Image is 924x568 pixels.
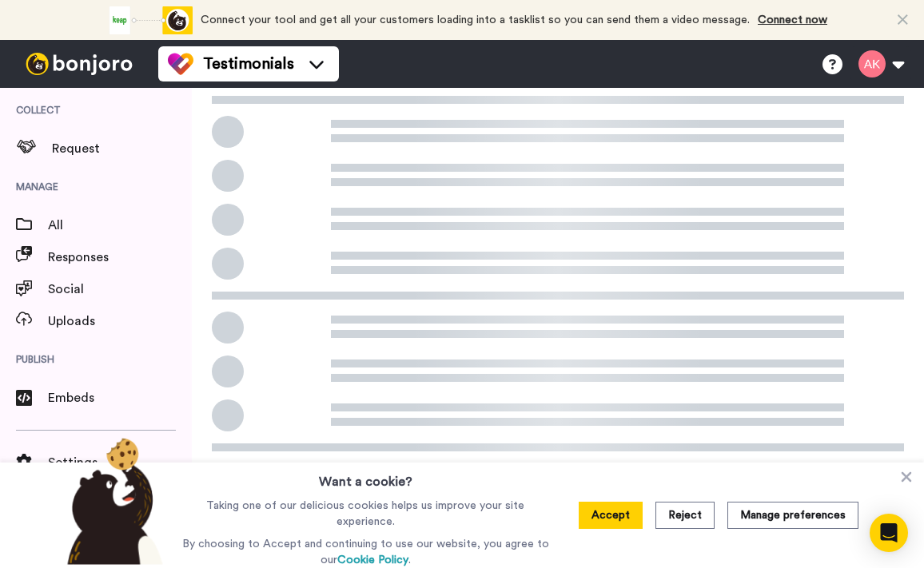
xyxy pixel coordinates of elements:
[48,280,192,299] span: Social
[48,248,192,267] span: Responses
[48,453,192,472] span: Settings
[178,536,553,568] p: By choosing to Accept and continuing to use our website, you agree to our .
[337,554,408,566] a: Cookie Policy
[319,463,412,491] h3: Want a cookie?
[48,312,192,331] span: Uploads
[579,502,643,529] button: Accept
[19,53,139,75] img: bj-logo-header-white.svg
[203,53,294,75] span: Testimonials
[52,139,192,158] span: Request
[178,498,553,530] p: Taking one of our delicious cookies helps us improve your site experience.
[727,502,858,529] button: Manage preferences
[168,51,193,77] img: tm-color.svg
[105,6,193,34] div: animation
[48,216,192,235] span: All
[655,502,715,529] button: Reject
[48,388,192,407] span: Embeds
[758,14,827,26] a: Connect now
[201,14,750,26] span: Connect your tool and get all your customers loading into a tasklist so you can send them a video...
[53,437,171,565] img: bear-with-cookie.png
[870,514,908,552] div: Open Intercom Messenger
